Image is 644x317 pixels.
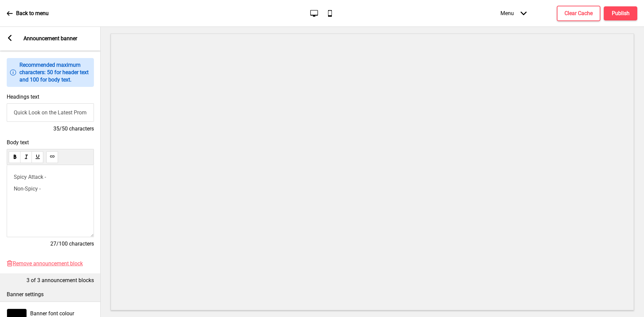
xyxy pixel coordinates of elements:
p: Back to menu [16,10,49,17]
button: underline [32,151,43,163]
h4: 35/50 characters [7,125,94,133]
p: Banner settings [7,291,94,298]
button: italic [20,151,32,163]
span: Remove announcement block [13,260,83,267]
button: bold [9,151,20,163]
h4: Publish [612,10,630,17]
span: Non-Spicy - [14,186,41,192]
a: Back to menu [7,4,49,22]
button: Clear Cache [557,6,600,21]
h4: Clear Cache [565,10,593,17]
div: Menu [494,3,533,23]
button: link [46,151,58,163]
p: 3 of 3 announcement blocks [26,277,94,284]
p: Announcement banner [23,35,77,42]
button: Publish [604,6,637,20]
label: Headings text [7,94,39,100]
span: Spicy Attack - [14,174,46,180]
span: Banner font colour [30,310,74,317]
span: 27/100 characters [50,241,94,247]
span: Body text [7,139,94,146]
p: Recommended maximum characters: 50 for header text and 100 for body text. [19,61,91,84]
